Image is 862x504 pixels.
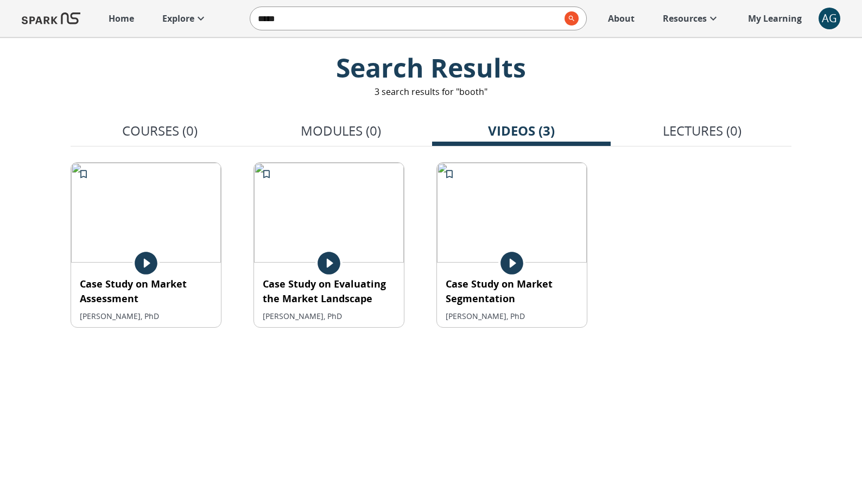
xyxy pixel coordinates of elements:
[608,12,635,25] p: About
[560,7,579,30] button: search
[375,85,487,98] p: 3 search results for "booth"
[663,121,741,141] p: Lectures (0)
[657,7,725,30] a: Resources
[819,8,840,29] button: account of current user
[80,310,212,322] p: [PERSON_NAME], PhD
[819,8,840,29] div: AG
[263,310,395,322] p: [PERSON_NAME], PhD
[663,12,707,25] p: Resources
[446,310,578,322] p: [PERSON_NAME], PhD
[446,277,578,306] p: Case Study on Market Segmentation
[109,12,134,25] p: Home
[22,5,80,31] img: Logo of SPARK at Stanford
[162,12,194,25] p: Explore
[743,7,808,30] a: My Learning
[103,7,140,30] a: Home
[157,7,213,30] a: Explore
[444,169,455,180] svg: Add to My Learning
[78,169,89,180] svg: Add to My Learning
[748,12,802,25] p: My Learning
[122,121,198,141] p: Courses (0)
[301,121,381,141] p: Modules (0)
[488,121,555,141] p: Videos (3)
[261,169,272,180] svg: Add to My Learning
[197,50,665,85] p: Search Results
[263,277,395,306] p: Case Study on Evaluating the Market Landscape
[80,277,212,306] p: Case Study on Market Assessment
[603,7,640,30] a: About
